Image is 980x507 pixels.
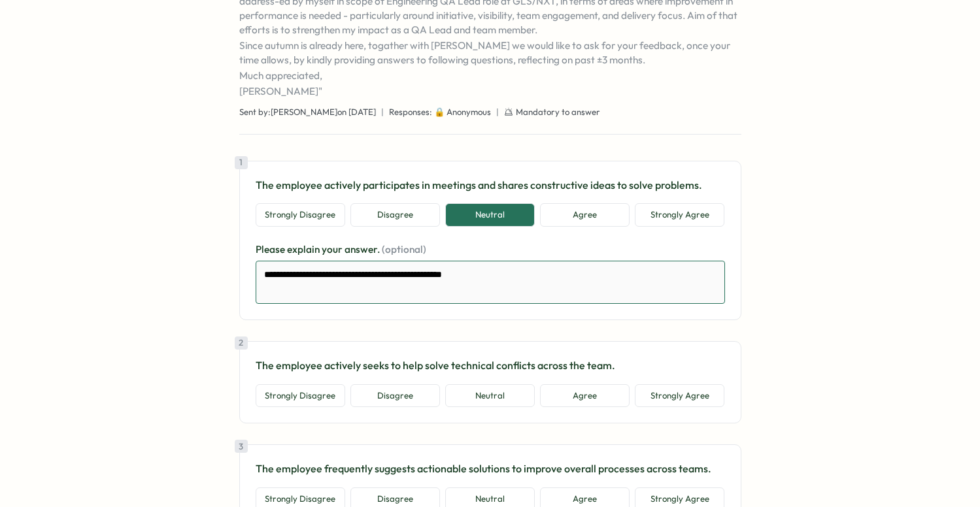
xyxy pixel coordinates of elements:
[540,384,630,408] button: Agree
[381,106,384,118] span: |
[345,243,382,255] span: answer.
[235,440,248,453] div: 3
[256,384,345,408] button: Strongly Disagree
[382,243,426,255] span: (optional)
[635,384,724,408] button: Strongly Agree
[235,336,248,350] div: 2
[256,461,725,477] p: The employee frequently suggests actionable solutions to improve overall processes across teams.
[256,203,345,227] button: Strongly Disagree
[445,384,535,408] button: Neutral
[322,243,345,255] span: your
[256,177,725,193] p: The employee actively participates in meetings and shares constructive ideas to solve problems.
[256,243,287,255] span: Please
[540,203,630,227] button: Agree
[635,203,724,227] button: Strongly Agree
[389,106,491,118] span: Responses: 🔒 Anonymous
[445,203,535,227] button: Neutral
[496,106,499,118] span: |
[516,106,600,118] span: Mandatory to answer
[235,156,248,169] div: 1
[350,203,440,227] button: Disagree
[256,357,725,374] p: The employee actively seeks to help solve technical conflicts across the team.
[350,384,440,408] button: Disagree
[287,243,322,255] span: explain
[239,106,376,118] span: Sent by: [PERSON_NAME] on [DATE]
